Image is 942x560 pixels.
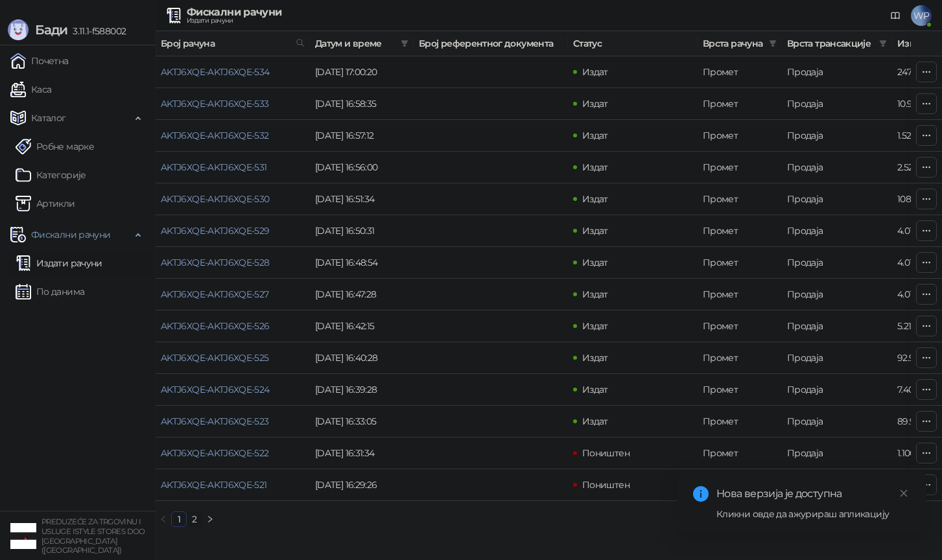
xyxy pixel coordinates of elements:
[698,88,782,120] td: Промет
[782,56,892,88] td: Продаја
[10,523,36,549] img: 64x64-companyLogo-77b92cf4-9946-4f36-9751-bf7bb5fd2c7d.png
[156,88,310,120] td: AKTJ6XQE-AKTJ6XQE-533
[156,511,171,527] li: Претходна страна
[414,31,568,56] th: Број референтног документа
[172,512,186,526] a: 1
[698,31,782,56] th: Врста рачуна
[911,5,932,26] span: WP
[879,40,887,47] span: filter
[156,247,310,279] td: AKTJ6XQE-AKTJ6XQE-528
[698,469,782,501] td: Промет
[156,437,310,469] td: AKTJ6XQE-AKTJ6XQE-522
[582,161,608,173] span: Издат
[156,511,171,527] button: left
[41,517,145,555] small: PREDUZEĆE ZA TRGOVINU I USLUGE ISTYLE STORES DOO [GEOGRAPHIC_DATA] ([GEOGRAPHIC_DATA])
[159,515,167,523] span: left
[582,225,608,237] span: Издат
[782,342,892,374] td: Продаја
[161,447,269,459] a: AKTJ6XQE-AKTJ6XQE-522
[582,352,608,364] span: Издат
[782,183,892,215] td: Продаја
[187,511,202,527] li: 2
[698,406,782,437] td: Промет
[310,120,414,152] td: [DATE] 16:57:12
[161,66,270,78] a: AKTJ6XQE-AKTJ6XQE-534
[782,279,892,310] td: Продаја
[582,384,608,395] span: Издат
[582,320,608,332] span: Издат
[156,152,310,183] td: AKTJ6XQE-AKTJ6XQE-531
[716,507,911,521] div: Кликни овде да ажурираш апликацију
[582,447,630,459] span: Поништен
[693,486,709,502] span: info-circle
[310,56,414,88] td: [DATE] 17:00:20
[161,130,269,141] a: AKTJ6XQE-AKTJ6XQE-532
[310,152,414,183] td: [DATE] 16:56:00
[156,279,310,310] td: AKTJ6XQE-AKTJ6XQE-527
[698,310,782,342] td: Промет
[582,130,608,141] span: Издат
[161,36,290,51] span: Број рачуна
[782,88,892,120] td: Продаја
[10,76,51,102] a: Каса
[156,215,310,247] td: AKTJ6XQE-AKTJ6XQE-529
[202,511,218,527] li: Следећа страна
[310,469,414,501] td: [DATE] 16:29:26
[582,288,608,300] span: Издат
[16,191,75,216] a: ArtikliАртикли
[310,183,414,215] td: [DATE] 16:51:34
[310,247,414,279] td: [DATE] 16:48:54
[187,7,281,17] div: Фискални рачуни
[16,250,102,276] a: Издати рачуни
[703,36,764,51] span: Врста рачуна
[156,31,310,56] th: Број рачуна
[698,279,782,310] td: Промет
[206,515,214,523] span: right
[698,342,782,374] td: Промет
[161,288,269,300] a: AKTJ6XQE-AKTJ6XQE-527
[156,374,310,406] td: AKTJ6XQE-AKTJ6XQE-524
[161,257,270,268] a: AKTJ6XQE-AKTJ6XQE-528
[782,437,892,469] td: Продаја
[582,98,608,110] span: Издат
[315,36,395,51] span: Датум и време
[16,279,84,305] a: По данима
[10,48,69,74] a: Почетна
[698,120,782,152] td: Промет
[156,469,310,501] td: AKTJ6XQE-AKTJ6XQE-521
[897,486,911,500] a: Close
[582,479,630,491] span: Поништен
[8,19,29,40] img: Logo
[582,66,608,78] span: Издат
[310,279,414,310] td: [DATE] 16:47:28
[899,489,908,498] span: close
[156,406,310,437] td: AKTJ6XQE-AKTJ6XQE-523
[16,162,86,188] a: Категорије
[310,88,414,120] td: [DATE] 16:58:35
[401,40,408,47] span: filter
[161,98,269,110] a: AKTJ6XQE-AKTJ6XQE-533
[698,56,782,88] td: Промет
[398,34,411,53] span: filter
[202,511,218,527] button: right
[782,406,892,437] td: Продаја
[310,374,414,406] td: [DATE] 16:39:28
[16,134,94,159] a: Робне марке
[161,352,269,364] a: AKTJ6XQE-AKTJ6XQE-525
[716,486,911,502] div: Нова верзија је доступна
[885,5,906,26] a: Документација
[161,320,270,332] a: AKTJ6XQE-AKTJ6XQE-526
[31,222,110,248] span: Фискални рачуни
[67,25,126,37] span: 3.11.1-f588002
[782,31,892,56] th: Врста трансакције
[310,437,414,469] td: [DATE] 16:31:34
[787,36,874,51] span: Врста трансакције
[582,415,608,427] span: Издат
[156,342,310,374] td: AKTJ6XQE-AKTJ6XQE-525
[782,152,892,183] td: Продаја
[161,193,270,205] a: AKTJ6XQE-AKTJ6XQE-530
[310,310,414,342] td: [DATE] 16:42:15
[568,31,698,56] th: Статус
[161,415,269,427] a: AKTJ6XQE-AKTJ6XQE-523
[782,247,892,279] td: Продаја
